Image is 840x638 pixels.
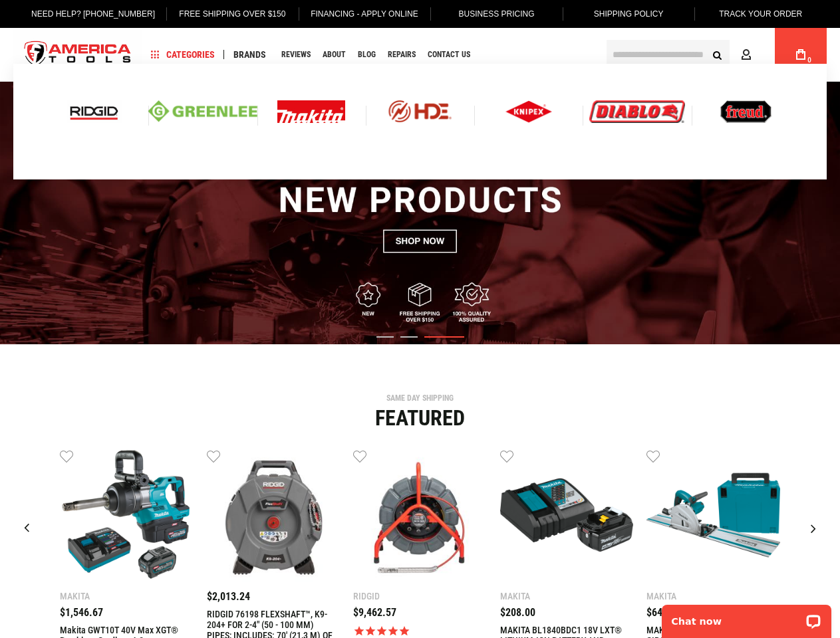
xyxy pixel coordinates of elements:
[353,449,487,585] a: RIDGID 76883 SEESNAKE® MINI PRO
[807,56,811,64] span: 0
[589,100,685,123] img: Diablo logo
[317,46,352,64] a: About
[227,46,272,64] a: Brands
[352,46,382,64] a: Blog
[500,449,634,582] img: MAKITA BL1840BDC1 18V LXT® LITHIUM-ION BATTERY AND CHARGER STARTER PACK, BL1840B, DC18RC (4.0AH)
[422,46,476,64] a: Contact Us
[646,606,682,619] span: $642.67
[353,591,487,601] div: Ridgid
[148,100,257,122] img: Greenlee logo
[10,407,830,429] div: Featured
[13,30,142,80] a: store logo
[353,606,396,619] span: $9,462.57
[594,9,664,19] span: Shipping Policy
[151,50,215,59] span: Categories
[505,100,552,123] img: Knipex logo
[13,30,142,80] img: America Tools
[207,449,341,585] a: RIDGID 76198 FLEXSHAFT™, K9-204+ FOR 2-4
[233,50,266,59] span: Brands
[323,51,346,58] span: About
[388,51,416,58] span: Repairs
[275,46,317,64] a: Reviews
[281,51,311,58] span: Reviews
[145,46,221,64] a: Categories
[60,591,194,601] div: Makita
[500,606,535,619] span: $208.00
[277,100,345,123] img: Makita Logo
[10,394,830,402] div: SAME DAY SHIPPING
[788,28,813,81] a: 0
[646,591,780,601] div: Makita
[720,100,771,123] img: Freud logo
[653,596,840,638] iframe: LiveChat chat widget
[207,449,341,582] img: RIDGID 76198 FLEXSHAFT™, K9-204+ FOR 2-4
[207,590,250,603] span: $2,013.24
[646,449,780,585] a: MAKITA SP6000J1 6-1/2" PLUNGE CIRCULAR SAW, 55" GUIDE RAIL, 12 AMP, ELECTRIC BRAKE, CASE
[646,449,780,582] img: MAKITA SP6000J1 6-1/2" PLUNGE CIRCULAR SAW, 55" GUIDE RAIL, 12 AMP, ELECTRIC BRAKE, CASE
[366,100,474,122] img: HDE logo
[353,449,487,582] img: RIDGID 76883 SEESNAKE® MINI PRO
[67,100,122,123] img: Ridgid logo
[500,591,634,601] div: Makita
[60,449,194,582] img: Makita GWT10T 40V max XGT® Brushless Cordless 4‑Sp. High‑Torque 1" Sq. Drive D‑Handle Extended An...
[382,46,422,64] a: Repairs
[10,512,43,545] div: Previous slide
[797,512,830,545] div: Next slide
[358,51,376,58] span: Blog
[704,42,730,67] button: Search
[428,51,470,58] span: Contact Us
[60,606,103,619] span: $1,546.67
[353,625,487,637] span: Rated 5.0 out of 5 stars 1 reviews
[60,449,194,585] a: Makita GWT10T 40V max XGT® Brushless Cordless 4‑Sp. High‑Torque 1" Sq. Drive D‑Handle Extended An...
[500,449,634,585] a: MAKITA BL1840BDC1 18V LXT® LITHIUM-ION BATTERY AND CHARGER STARTER PACK, BL1840B, DC18RC (4.0AH)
